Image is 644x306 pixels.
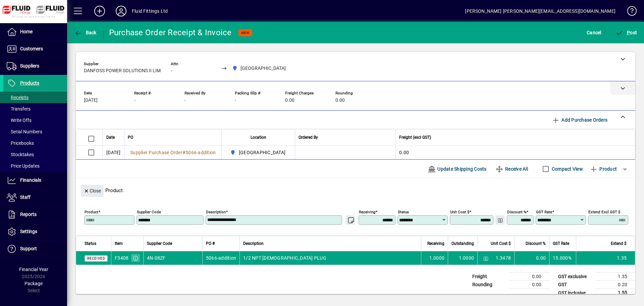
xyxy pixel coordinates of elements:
[87,257,105,260] span: Received
[24,281,43,286] span: Package
[526,240,546,247] span: Discount %
[202,251,239,265] td: 5066-addition
[3,241,67,257] a: Support
[595,289,635,297] td: 1.55
[147,240,172,247] span: Supplier Code
[7,118,32,123] span: Write Offs
[143,251,202,265] td: 4N-08ZF
[3,103,67,115] a: Transfers
[20,229,37,234] span: Settings
[7,129,42,134] span: Serial Numbers
[84,68,161,74] span: DANFOSS POWER SOLUTIONS II LIM
[7,163,40,169] span: Price Updates
[507,210,526,214] mat-label: Discount %
[20,177,41,183] span: Financials
[171,68,172,74] span: -
[3,189,67,206] a: Staff
[550,166,583,172] label: Compact View
[115,255,128,261] div: F3408
[79,187,105,193] app-page-header-button: Close
[128,134,218,141] div: PO
[134,98,136,103] span: -
[555,273,595,281] td: GST exclusive
[184,98,186,103] span: -
[495,164,528,174] span: Receive All
[555,281,595,289] td: GST
[549,251,576,265] td: 15.000%
[3,206,67,223] a: Reports
[130,150,182,155] span: Supplier Purchase Order
[627,30,630,35] span: P
[115,240,123,247] span: Item
[427,240,444,247] span: Receiving
[469,273,509,281] td: Freight
[89,5,110,17] button: Add
[228,148,288,157] span: AUCKLAND
[243,240,264,247] span: Description
[3,126,67,137] a: Serial Numbers
[3,223,67,240] a: Settings
[251,134,266,141] span: Location
[553,240,569,247] span: GST Rate
[491,240,511,247] span: Unit Cost $
[241,31,250,35] span: NEW
[3,92,67,103] a: Receipts
[335,98,345,103] span: 0.00
[587,27,601,38] span: Cancel
[132,6,168,16] div: Fluid Fittings Ltd
[399,134,431,141] span: Freight (excl GST)
[493,163,531,175] button: Receive All
[576,251,635,265] td: 1.35
[206,240,215,247] span: PO #
[7,106,31,112] span: Transfers
[84,98,98,103] span: [DATE]
[3,115,67,126] a: Write Offs
[555,289,595,297] td: GST inclusive
[7,140,34,146] span: Pricebooks
[3,137,67,149] a: Pricebooks
[239,251,421,265] td: 1/2 NPT [DEMOGRAPHIC_DATA] PLUG
[509,281,549,289] td: 0.00
[615,30,637,35] span: ost
[19,267,48,272] span: Financial Year
[240,65,286,72] span: [GEOGRAPHIC_DATA]
[239,149,285,156] span: [GEOGRAPHIC_DATA]
[85,240,96,247] span: Status
[230,64,289,73] span: AUCKLAND
[81,185,104,197] button: Close
[469,281,509,289] td: Rounding
[595,281,635,289] td: 0.20
[586,163,620,175] button: Product
[7,95,29,100] span: Receipts
[84,185,101,196] span: Close
[3,172,67,189] a: Financials
[611,240,627,247] span: Extend $
[103,146,124,159] td: [DATE]
[395,146,635,159] td: 0.00
[448,251,477,265] td: 1.0000
[20,246,37,251] span: Support
[481,253,490,263] button: Change Price Levels
[549,114,610,126] button: Add Purchase Orders
[450,210,469,214] mat-label: Unit Cost $
[106,134,115,141] span: Date
[495,215,505,225] button: Change Price Levels
[110,5,132,17] button: Profile
[20,29,33,34] span: Home
[72,27,98,39] button: Back
[20,46,43,51] span: Customers
[3,41,67,57] a: Customers
[20,194,31,200] span: Staff
[235,98,236,103] span: -
[3,58,67,75] a: Suppliers
[76,178,635,199] div: Product
[128,149,218,156] a: Supplier Purchase Order#5066-addition
[182,150,185,155] span: #
[285,98,294,103] span: 0.00
[585,27,603,39] button: Cancel
[398,210,409,214] mat-label: Status
[20,80,39,86] span: Products
[359,210,375,214] mat-label: Receiving
[20,63,39,69] span: Suppliers
[137,210,161,214] mat-label: Supplier Code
